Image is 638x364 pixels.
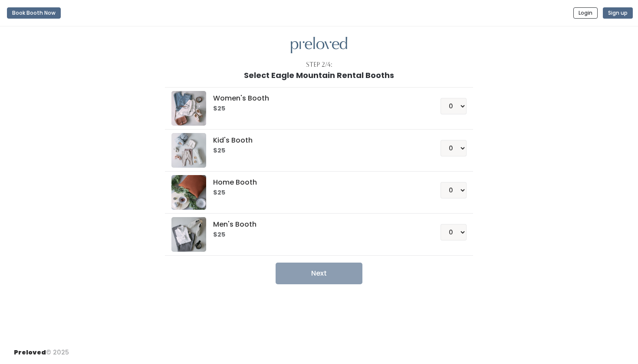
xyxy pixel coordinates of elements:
h6: $25 [213,105,419,112]
button: Login [573,7,598,19]
img: preloved logo [171,217,206,252]
h5: Men's Booth [213,221,419,228]
img: preloved logo [291,37,347,54]
div: © 2025 [14,341,69,357]
button: Sign up [603,7,633,19]
span: Preloved [14,348,46,357]
h1: Select Eagle Mountain Rental Booths [244,71,394,80]
a: Book Booth Now [7,3,61,23]
h6: $25 [213,189,419,196]
h6: $25 [213,147,419,154]
img: preloved logo [171,175,206,210]
button: Next [276,263,362,284]
h6: $25 [213,231,419,238]
img: preloved logo [171,91,206,126]
img: preloved logo [171,133,206,168]
h5: Home Booth [213,179,419,186]
h5: Kid's Booth [213,136,419,144]
h5: Women's Booth [213,94,419,102]
button: Book Booth Now [7,7,61,19]
div: Step 2/4: [306,60,332,69]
